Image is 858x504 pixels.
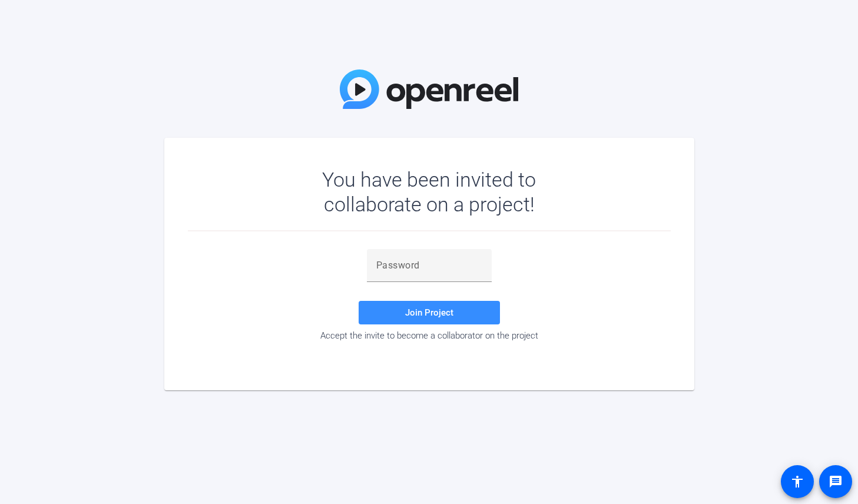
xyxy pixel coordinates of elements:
[340,69,519,109] img: OpenReel Logo
[376,258,482,273] input: Password
[288,167,570,217] div: You have been invited to collaborate on a project!
[359,301,500,324] button: Join Project
[829,475,843,489] mat-icon: message
[188,330,671,341] div: Accept the invite to become a collaborator on the project
[405,307,453,318] span: Join Project
[790,475,804,489] mat-icon: accessibility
